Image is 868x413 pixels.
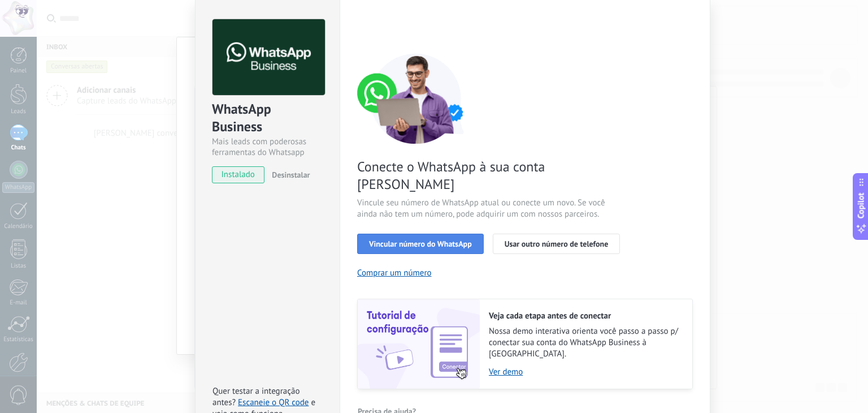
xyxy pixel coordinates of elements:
span: Vincular número do WhatsApp [369,240,472,248]
span: Copilot [856,193,867,219]
span: Usar outro número de telefone [505,240,609,248]
img: connect number [357,53,476,144]
div: Mais leads com poderosas ferramentas do Whatsapp [212,136,323,158]
button: Comprar um número [357,268,432,278]
span: instalado [212,166,264,183]
img: logo_main.png [212,19,325,96]
button: Usar outro número de telefone [493,234,620,254]
span: Conecte o WhatsApp à sua conta [PERSON_NAME] [357,158,626,193]
button: Desinstalar [267,166,310,183]
div: WhatsApp Business [212,100,323,136]
span: Vincule seu número de WhatsApp atual ou conecte um novo. Se você ainda não tem um número, pode ad... [357,197,626,220]
span: Desinstalar [272,170,310,180]
h2: Veja cada etapa antes de conectar [489,311,681,321]
span: Nossa demo interativa orienta você passo a passo p/ conectar sua conta do WhatsApp Business à [GE... [489,326,681,360]
a: Escaneie o QR code [238,397,309,408]
button: Vincular número do WhatsApp [357,234,484,254]
span: Quer testar a integração antes? [212,386,300,408]
a: Ver demo [489,367,681,377]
